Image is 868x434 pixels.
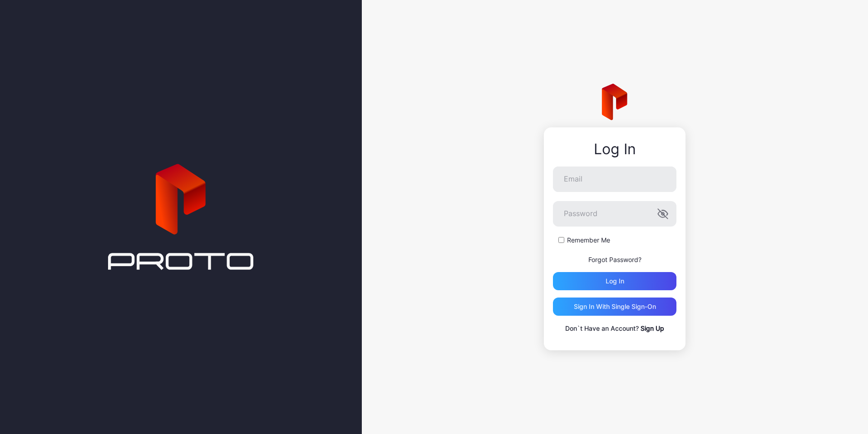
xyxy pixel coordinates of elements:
[553,298,676,316] button: Sign in With Single Sign-On
[553,272,676,290] button: Log in
[553,141,676,157] div: Log In
[567,236,610,245] label: Remember Me
[574,303,656,310] div: Sign in With Single Sign-On
[553,323,676,334] p: Don`t Have an Account?
[588,256,641,263] a: Forgot Password?
[641,324,664,332] a: Sign Up
[606,278,624,285] div: Log in
[657,208,668,219] button: Password
[553,167,676,192] input: Email
[553,201,676,227] input: Password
